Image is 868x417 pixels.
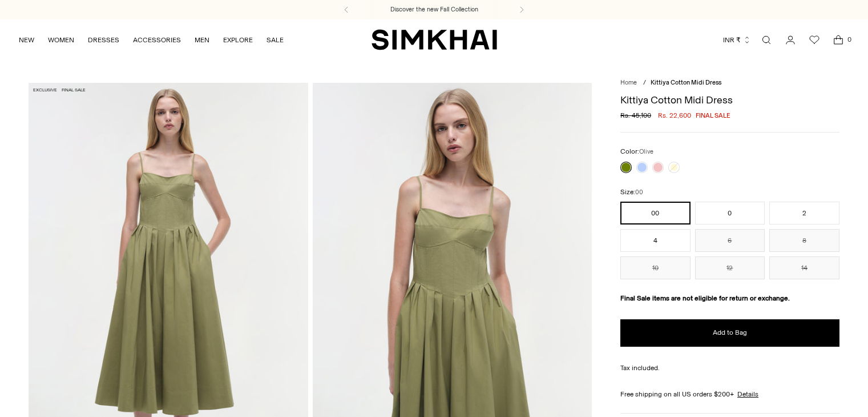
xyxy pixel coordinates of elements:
div: / [643,78,646,88]
s: Rs. 45,100 [620,110,651,121]
button: 8 [769,229,839,252]
a: Discover the new Fall Collection [390,5,478,14]
a: Open search modal [755,29,778,51]
button: 4 [620,229,691,252]
div: Tax included. [620,363,839,373]
a: MEN [195,27,209,53]
button: 6 [695,229,765,252]
span: Add to Bag [713,328,747,338]
h1: Kittiya Cotton Midi Dress [620,95,839,105]
a: WOMEN [48,27,74,53]
button: 14 [769,256,839,279]
a: EXPLORE [223,27,253,53]
button: Add to Bag [620,319,839,347]
a: DRESSES [88,27,119,53]
span: Rs. 22,600 [658,110,691,121]
label: Size: [620,187,643,198]
a: SALE [267,27,284,53]
a: Wishlist [803,29,826,51]
nav: breadcrumbs [620,78,839,88]
a: ACCESSORIES [133,27,181,53]
button: 2 [769,202,839,224]
a: Home [620,79,637,86]
div: Free shipping on all US orders $200+ [620,389,839,399]
a: Go to the account page [779,29,802,51]
a: Details [737,389,758,399]
strong: Final Sale items are not eligible for return or exchange. [620,294,790,302]
button: 10 [620,256,691,279]
button: 0 [695,202,765,224]
a: Open cart modal [827,29,850,51]
button: 12 [695,256,765,279]
span: Olive [639,148,653,155]
a: NEW [19,27,34,53]
label: Color: [620,146,653,157]
span: 0 [844,34,854,45]
a: SIMKHAI [372,29,497,51]
span: Kittiya Cotton Midi Dress [651,79,721,86]
span: 00 [635,189,643,196]
button: INR ₹ [723,27,751,53]
button: 00 [620,202,691,224]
